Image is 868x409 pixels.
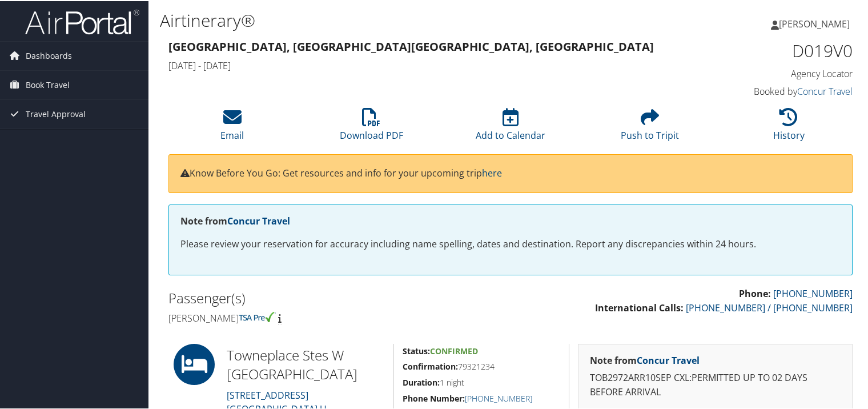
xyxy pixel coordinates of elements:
[621,113,679,141] a: Push to Tripit
[773,113,805,141] a: History
[739,286,771,299] strong: Phone:
[403,392,465,403] strong: Phone Number:
[797,84,853,97] a: Concur Travel
[26,41,72,69] span: Dashboards
[694,38,853,62] h1: D019V0
[595,300,684,313] strong: International Calls:
[180,236,841,251] p: Please review your reservation for accuracy including name spelling, dates and destination. Repor...
[25,7,139,34] img: airportal-logo.png
[430,344,478,355] span: Confirmed
[26,70,70,98] span: Book Travel
[403,360,560,371] h5: 79321234
[160,7,628,31] h1: Airtinerary®
[482,166,502,178] a: here
[180,214,290,226] strong: Note from
[168,311,502,323] h4: [PERSON_NAME]
[779,17,850,29] span: [PERSON_NAME]
[227,344,385,383] h2: Towneplace Stes W [GEOGRAPHIC_DATA]
[771,6,861,40] a: [PERSON_NAME]
[686,300,853,313] a: [PHONE_NUMBER] / [PHONE_NUMBER]
[694,84,853,97] h4: Booked by
[476,113,545,141] a: Add to Calendar
[168,58,677,71] h4: [DATE] - [DATE]
[694,66,853,79] h4: Agency Locator
[403,376,560,387] h5: 1 night
[220,113,244,141] a: Email
[637,353,700,366] a: Concur Travel
[168,287,502,307] h2: Passenger(s)
[180,165,841,180] p: Know Before You Go: Get resources and info for your upcoming trip
[168,38,654,53] strong: [GEOGRAPHIC_DATA], [GEOGRAPHIC_DATA] [GEOGRAPHIC_DATA], [GEOGRAPHIC_DATA]
[773,286,853,299] a: [PHONE_NUMBER]
[590,370,841,399] p: TOB2972ARR10SEP CXL:PERMITTED UP TO 02 DAYS BEFORE ARRIVAL
[227,214,290,226] a: Concur Travel
[340,113,403,141] a: Download PDF
[465,392,532,403] a: [PHONE_NUMBER]
[403,376,440,387] strong: Duration:
[26,99,86,127] span: Travel Approval
[239,311,276,321] img: tsa-precheck.png
[590,353,700,366] strong: Note from
[403,360,458,371] strong: Confirmation:
[403,344,430,355] strong: Status:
